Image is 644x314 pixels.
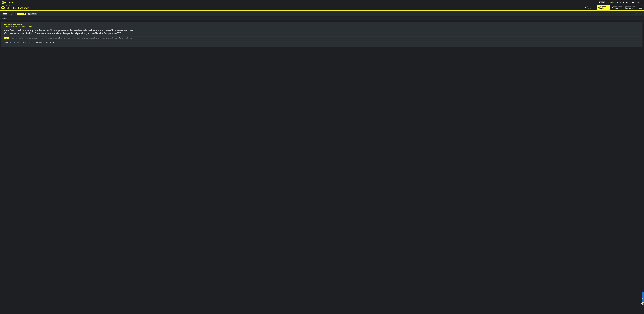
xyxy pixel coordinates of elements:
[599,1,605,3] div: Abonnement au menu
[607,2,616,3] div: DropdownMenuValue-HUGO MANIGLIER
[583,5,597,10] a: link-to-/wh/i/6d62c477-0d62-49a3-8ae2-182b02fd63a7/feed/
[585,6,595,7] div: Entrepôt
[637,5,644,10] label: button-toggle-Menu
[631,1,644,3] label: button-toggle-Demander à l'IA
[630,13,637,15] div: DropdownMenuValue-4
[4,29,640,35] div: WareBee visualise et analyse votre entrepôt pour présenter des analyses de performance et de coût...
[28,13,37,15] button: button-Comparer
[630,13,635,14] div: DropdownMenuValue-4
[601,2,605,3] span: Abonné
[6,5,10,7] span: Entrepôt
[4,37,640,39] div: La nouvelle simulation commence par un assistant de jeu de données qui vous aide à importer de no...
[625,6,636,7] div: Disposition de l'entrepôt
[18,13,24,14] div: Nouveau
[26,42,26,43] span: ]
[625,1,631,3] label: button-toggle-Aide
[2,18,7,19] span: support
[12,42,13,43] span: [
[4,25,32,28] span: Commencer avec les simulations
[3,23,641,29] div: title-Commencer avec les simulations
[6,7,52,10] div: GXO - FR - Labastide
[598,7,609,10] div: Simulations
[625,7,636,10] div: Concepteur
[30,13,36,14] div: Comparer
[13,12,17,15] div: ButtonLoadMore-Chargement...-Prévenir-Première-Dernière
[597,5,610,10] a: link-to-/wh/i/6d62c477-0d62-49a3-8ae2-182b02fd63a7/simulations
[599,1,605,3] a: link-to-/wh/i/6d62c477-0d62-49a3-8ae2-182b02fd63a7/settings/billing
[624,5,637,10] a: link-to-/wh/i/6d62c477-0d62-49a3-8ae2-182b02fd63a7/designer
[4,24,640,25] h2: Sub Title
[17,13,26,15] button: button-Nouveau
[4,41,640,44] div: Cliquez sur to start the new simulation wizard.
[585,7,595,10] div: Activité
[642,292,644,303] label: Besoin d'aide ?
[619,2,622,3] label: button-toggle-Paramètres
[612,6,622,7] div: Ensembles de données de l'entrepôt
[628,1,631,3] span: Aide
[622,2,625,3] label: button-toggle-Notifications
[612,7,622,10] div: Données
[4,37,9,39] span: Conseil :
[598,6,609,7] div: Jumeau numérique
[1,22,642,47] div: ItemListCard-
[12,42,27,43] span: Créer une simulation
[634,1,643,3] span: Demander à l'IA
[606,1,618,3] div: DropdownMenuValue-HUGO MANIGLIER
[610,5,624,10] a: link-to-/wh/i/6d62c477-0d62-49a3-8ae2-182b02fd63a7/data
